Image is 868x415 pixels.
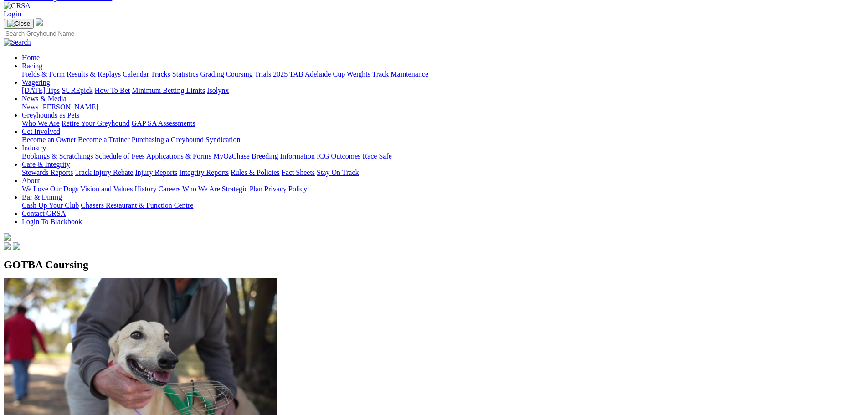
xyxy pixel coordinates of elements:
[81,201,193,209] a: Chasers Restaurant & Function Centre
[22,111,79,119] a: Greyhounds as Pets
[22,185,864,193] div: About
[22,87,60,94] a: [DATE] Tips
[22,128,60,135] a: Get Involved
[4,38,31,46] img: Search
[264,185,307,193] a: Privacy Policy
[22,103,38,111] a: News
[22,136,864,144] div: Get Involved
[213,152,250,160] a: MyOzChase
[182,185,220,193] a: Who We Are
[62,87,92,94] a: SUREpick
[4,29,84,38] input: Search
[347,70,370,78] a: Weights
[282,169,315,176] a: Fact Sheets
[362,152,391,160] a: Race Safe
[22,201,864,210] div: Bar & Dining
[254,70,271,78] a: Trials
[22,95,67,102] a: News & Media
[179,169,229,176] a: Integrity Reports
[317,152,360,160] a: ICG Outcomes
[22,136,76,143] a: Become an Owner
[22,78,50,86] a: Wagering
[4,233,11,241] img: logo-grsa-white.png
[222,185,262,193] a: Strategic Plan
[273,70,345,78] a: 2025 TAB Adelaide Cup
[95,152,144,160] a: Schedule of Fees
[22,201,79,209] a: Cash Up Your Club
[200,70,224,78] a: Grading
[22,152,93,160] a: Bookings & Scratchings
[132,119,195,127] a: GAP SA Assessments
[22,160,70,168] a: Care & Integrity
[22,70,864,78] div: Racing
[22,87,864,95] div: Wagering
[123,70,149,78] a: Calendar
[4,10,21,18] a: Login
[317,169,359,176] a: Stay On Track
[80,185,133,193] a: Vision and Values
[22,119,60,127] a: Who We Are
[22,144,46,152] a: Industry
[22,185,78,193] a: We Love Our Dogs
[78,136,130,143] a: Become a Trainer
[231,169,280,176] a: Rules & Policies
[40,103,98,111] a: [PERSON_NAME]
[172,70,199,78] a: Statistics
[22,54,40,61] a: Home
[22,218,82,225] a: Login To Blackbook
[252,152,315,160] a: Breeding Information
[75,169,133,176] a: Track Injury Rebate
[22,193,62,201] a: Bar & Dining
[22,152,864,160] div: Industry
[36,18,43,26] img: logo-grsa-white.png
[67,70,121,78] a: Results & Replays
[7,20,30,27] img: Close
[22,169,73,176] a: Stewards Reports
[132,136,204,143] a: Purchasing a Greyhound
[146,152,211,160] a: Applications & Forms
[134,185,156,193] a: History
[13,242,20,250] img: twitter.svg
[22,70,65,78] a: Fields & Form
[135,169,177,176] a: Injury Reports
[95,87,130,94] a: How To Bet
[22,103,864,111] div: News & Media
[207,87,229,94] a: Isolynx
[22,177,40,184] a: About
[22,210,66,217] a: Contact GRSA
[4,19,34,29] button: Toggle navigation
[151,70,170,78] a: Tracks
[372,70,428,78] a: Track Maintenance
[22,62,42,70] a: Racing
[4,259,88,271] span: GOTBA Coursing
[4,242,11,250] img: facebook.svg
[226,70,253,78] a: Coursing
[205,136,240,143] a: Syndication
[62,119,130,127] a: Retire Your Greyhound
[132,87,205,94] a: Minimum Betting Limits
[22,169,864,177] div: Care & Integrity
[4,2,31,10] img: GRSA
[158,185,180,193] a: Careers
[22,119,864,128] div: Greyhounds as Pets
